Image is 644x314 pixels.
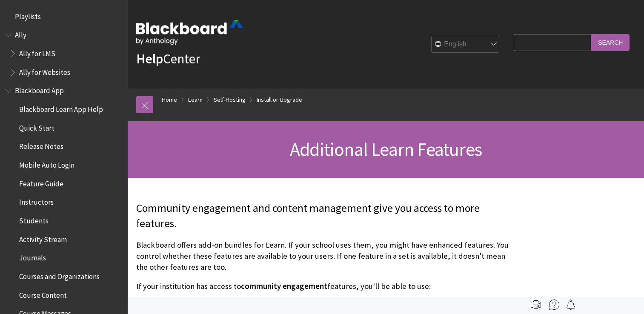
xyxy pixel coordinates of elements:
span: Courses and Organizations [19,269,100,281]
p: Blackboard offers add-on bundles for Learn. If your school uses them, you might have enhanced fea... [136,240,509,273]
a: Learn [188,94,203,105]
span: Quick Start [19,121,54,132]
span: Release Notes [19,140,63,151]
input: Search [591,34,630,51]
span: Feature Guide [19,177,63,188]
a: Self-Hosting [214,94,246,105]
img: Print [531,300,541,310]
img: Follow this page [566,300,576,310]
span: Ally [15,28,26,40]
img: More help [549,300,559,310]
span: Ally for LMS [19,46,55,58]
span: Instructors [19,195,54,207]
span: Students [19,214,49,225]
select: Site Language Selector [432,36,500,53]
span: Blackboard Learn App Help [19,102,103,114]
span: Playlists [15,9,41,21]
a: Home [162,94,177,105]
span: Course Content [19,288,67,300]
span: Activity Stream [19,232,67,244]
span: Ally for Websites [19,65,70,77]
p: Community engagement and content management give you access to more features. [136,201,509,231]
span: Journals [19,251,46,263]
nav: Book outline for Playlists [5,9,123,24]
span: community engagement [241,281,327,291]
span: Additional Learn Features [290,137,482,161]
a: Install or Upgrade [257,94,302,105]
span: Blackboard App [15,84,64,95]
img: Blackboard by Anthology [136,20,243,45]
span: Mobile Auto Login [19,158,74,169]
strong: Help [136,50,163,67]
nav: Book outline for Anthology Ally Help [5,28,123,80]
a: HelpCenter [136,50,200,67]
p: If your institution has access to features, you'll be able to use: [136,281,509,292]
